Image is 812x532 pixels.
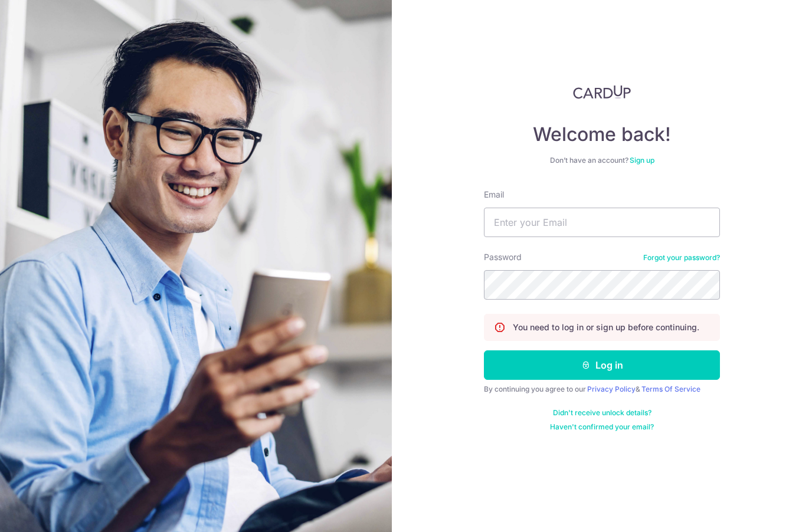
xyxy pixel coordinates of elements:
h4: Welcome back! [484,123,720,146]
a: Forgot your password? [643,253,720,262]
label: Password [484,251,522,263]
label: Email [484,189,504,201]
img: CardUp Logo [573,85,631,99]
a: Sign up [630,156,654,165]
a: Haven't confirmed your email? [550,422,654,432]
div: Don’t have an account? [484,156,720,165]
a: Terms Of Service [641,385,700,393]
p: You need to log in or sign up before continuing. [513,321,699,333]
a: Didn't receive unlock details? [553,408,651,418]
div: By continuing you agree to our & [484,385,720,394]
button: Log in [484,350,720,380]
input: Enter your Email [484,208,720,237]
a: Privacy Policy [587,385,636,393]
